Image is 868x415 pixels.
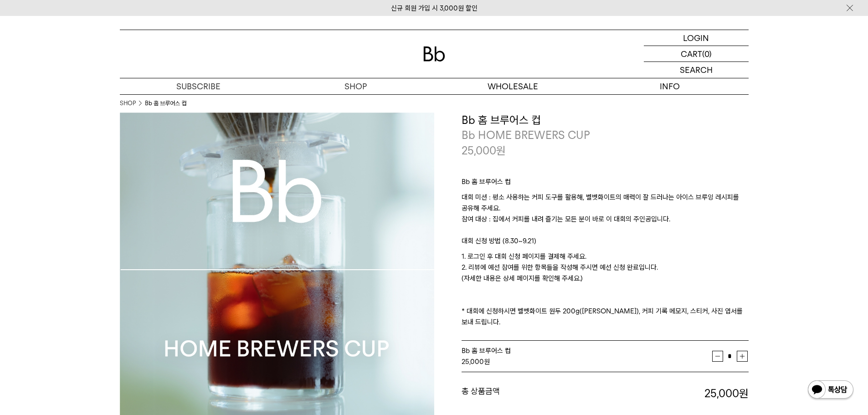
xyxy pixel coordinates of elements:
[120,99,136,108] a: SHOP
[462,192,749,236] p: 대회 미션 : 평소 사용하는 커피 도구를 활용해, 벨벳화이트의 매력이 잘 드러나는 아이스 브루잉 레시피를 공유해 주세요. 참여 대상 : 집에서 커피를 내려 즐기는 모든 분이 ...
[807,379,854,401] img: 카카오톡 채널 1:1 채팅 버튼
[462,143,506,159] p: 25,000
[680,62,713,78] p: SEARCH
[391,4,478,12] a: 신규 회원 가입 시 3,000원 할인
[462,358,484,366] strong: 25,000
[120,78,277,94] a: SUBSCRIBE
[702,46,712,61] p: (0)
[462,386,605,401] dt: 총 상품금액
[739,387,749,400] b: 원
[462,236,749,251] p: 대회 신청 방법 (8.30~9.21)
[681,46,702,61] p: CART
[591,78,749,94] p: INFO
[462,176,749,192] p: Bb 홈 브루어스 컵
[462,128,749,143] p: Bb HOME BREWERS CUP
[704,387,749,400] strong: 25,000
[462,356,712,367] div: 원
[277,78,434,94] a: SHOP
[712,351,723,362] button: 감소
[644,46,749,62] a: CART (0)
[434,78,591,94] p: WHOLESALE
[145,99,186,108] li: Bb 홈 브루어스 컵
[644,30,749,46] a: LOGIN
[462,251,749,328] p: 1. 로그인 후 대회 신청 페이지를 결제해 주세요. 2. 리뷰에 예선 참여를 위한 항목들을 작성해 주시면 예선 신청 완료입니다. (자세한 내용은 상세 페이지를 확인해 주세요....
[462,347,511,355] span: Bb 홈 브루어스 컵
[423,46,445,61] img: 로고
[737,351,748,362] button: 증가
[462,113,749,128] h3: Bb 홈 브루어스 컵
[683,30,709,46] p: LOGIN
[496,144,506,157] span: 원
